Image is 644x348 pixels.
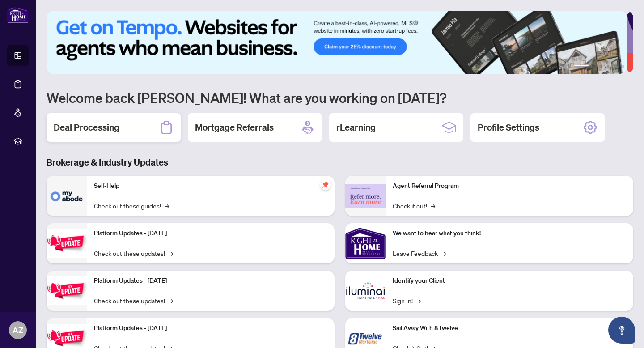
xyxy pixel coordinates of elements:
[94,248,173,258] a: Check out these updates!→
[94,181,327,191] p: Self-Help
[393,181,626,191] p: Agent Referral Program
[47,229,87,257] img: Platform Updates - July 21, 2025
[320,179,331,190] span: pushpin
[94,323,327,333] p: Platform Updates - [DATE]
[47,11,627,74] img: Slide 0
[94,229,327,238] p: Platform Updates - [DATE]
[195,121,274,134] h2: Mortgage Referrals
[393,248,446,258] a: Leave Feedback→
[94,276,327,286] p: Platform Updates - [DATE]
[441,248,446,258] span: →
[169,296,173,306] span: →
[94,296,173,306] a: Check out these updates!→
[606,65,610,68] button: 4
[165,201,169,211] span: →
[393,201,435,211] a: Check it out!→
[47,176,87,216] img: Self-Help
[574,65,589,68] button: 1
[47,89,633,106] h1: Welcome back [PERSON_NAME]! What are you working on [DATE]?
[599,65,603,68] button: 3
[393,323,626,333] p: Sail Away With 8Twelve
[47,156,633,169] h3: Brokerage & Industry Updates
[393,229,626,238] p: We want to hear what you think!
[621,65,624,68] button: 6
[416,296,421,306] span: →
[431,201,435,211] span: →
[54,121,119,134] h2: Deal Processing
[345,271,386,311] img: Identify your Client
[592,65,596,68] button: 2
[94,201,169,211] a: Check out these guides!→
[393,276,626,286] p: Identify your Client
[47,276,87,305] img: Platform Updates - July 8, 2025
[7,7,29,23] img: logo
[169,248,173,258] span: →
[345,184,386,208] img: Agent Referral Program
[478,121,539,134] h2: Profile Settings
[336,121,376,134] h2: rLearning
[345,223,386,263] img: We want to hear what you think!
[393,296,421,306] a: Sign In!→
[608,317,635,344] button: Open asap
[13,324,23,336] span: AZ
[614,65,617,68] button: 5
